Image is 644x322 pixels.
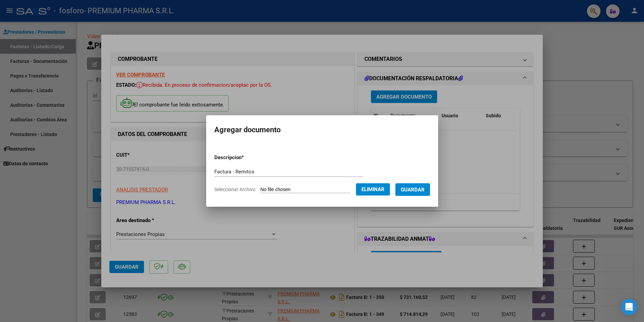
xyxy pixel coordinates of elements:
[214,187,255,192] span: Seleccionar Archivo
[214,123,430,136] h2: Agregar documento
[621,299,637,315] div: Open Intercom Messenger
[356,183,390,196] button: Eliminar
[395,183,430,196] button: Guardar
[214,154,279,162] p: Descripcion
[361,186,384,192] span: Eliminar
[401,187,425,193] span: Guardar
